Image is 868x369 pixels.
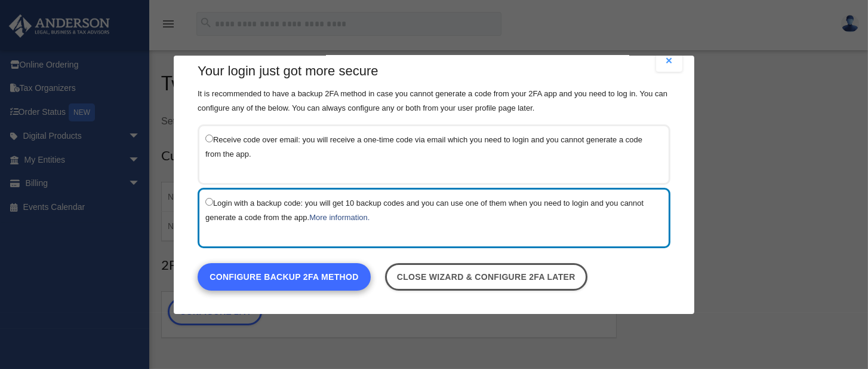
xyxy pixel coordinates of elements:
a: More information. [309,212,370,221]
h3: Your login just got more secure [198,62,670,81]
label: Login with a backup code: you will get 10 backup codes and you can use one of them when you need ... [205,195,651,224]
a: Close wizard & configure 2FA later [385,263,587,290]
p: It is recommended to have a backup 2FA method in case you cannot generate a code from your 2FA ap... [198,86,670,115]
label: Receive code over email: you will receive a one-time code via email which you need to login and y... [205,132,651,161]
input: Login with a backup code: you will get 10 backup codes and you can use one of them when you need ... [205,197,213,205]
button: Close modal [656,50,682,72]
a: Configure backup 2FA method [198,263,371,290]
input: Receive code over email: you will receive a one-time code via email which you need to login and y... [205,134,213,142]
